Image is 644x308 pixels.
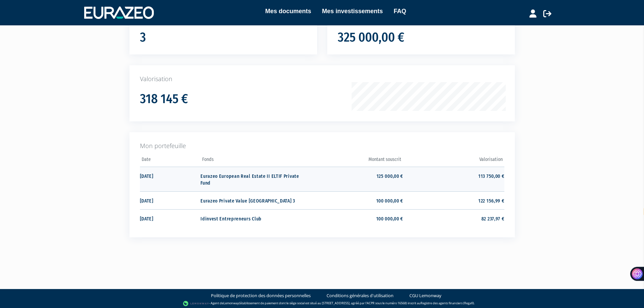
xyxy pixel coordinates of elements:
[183,300,209,307] img: logo-lemonway.png
[394,6,406,16] a: FAQ
[409,292,442,299] a: CGU Lemonway
[200,167,302,191] td: Eurazeo European Real Estate II ELTIF Private Fund
[302,191,403,209] td: 100 000,00 €
[327,292,393,299] a: Conditions générales d'utilisation
[7,300,637,307] div: - Agent de (établissement de paiement dont le siège social est situé au [STREET_ADDRESS], agréé p...
[265,6,311,16] a: Mes documents
[140,142,504,150] p: Mon portefeuille
[140,75,504,84] p: Valorisation
[140,167,201,191] td: [DATE]
[302,155,403,167] th: Montant souscrit
[200,191,302,209] td: Eurazeo Private Value [GEOGRAPHIC_DATA] 3
[211,292,311,299] a: Politique de protection des données personnelles
[140,191,201,209] td: [DATE]
[403,155,504,167] th: Valorisation
[223,301,239,305] a: Lemonway
[200,155,302,167] th: Fonds
[140,92,188,106] h1: 318 145 €
[403,209,504,227] td: 82 237,97 €
[302,209,403,227] td: 100 000,00 €
[302,167,403,191] td: 125 000,00 €
[200,209,302,227] td: Idinvest Entrepreneurs Club
[338,30,404,45] h1: 325 000,00 €
[403,191,504,209] td: 122 156,99 €
[140,209,201,227] td: [DATE]
[403,167,504,191] td: 113 750,00 €
[140,155,201,167] th: Date
[322,6,383,16] a: Mes investissements
[421,301,474,305] a: Registre des agents financiers (Regafi)
[140,30,146,45] h1: 3
[84,6,154,19] img: 1732889491-logotype_eurazeo_blanc_rvb.png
